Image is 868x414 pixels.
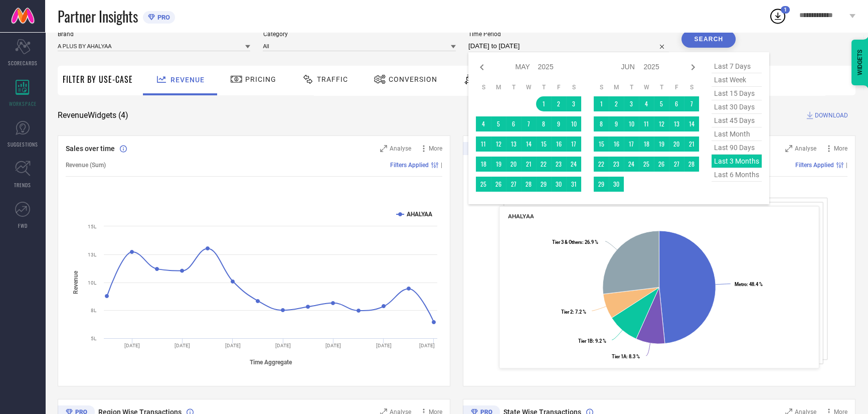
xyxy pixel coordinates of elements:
[815,110,848,120] span: DOWNLOAD
[491,157,506,172] td: Mon May 19 2025
[58,6,138,27] span: Partner Insights
[639,96,654,111] td: Wed Jun 04 2025
[551,83,566,91] th: Friday
[551,136,566,152] td: Fri May 16 2025
[684,157,699,172] td: Sat Jun 28 2025
[684,96,699,111] td: Sat Jun 07 2025
[536,157,551,172] td: Thu May 22 2025
[566,177,581,192] td: Sat May 31 2025
[639,157,654,172] td: Wed Jun 25 2025
[609,96,624,111] td: Mon Jun 02 2025
[124,343,140,348] text: [DATE]
[536,83,551,91] th: Thursday
[91,308,97,313] text: 8L
[687,61,699,73] div: Next month
[712,60,762,73] span: last 7 days
[624,116,639,131] td: Tue Jun 10 2025
[795,145,816,152] span: Analyse
[769,7,787,25] div: Open download list
[609,136,624,152] td: Mon Jun 16 2025
[594,136,609,152] td: Sun Jun 15 2025
[476,83,491,91] th: Sunday
[14,181,31,189] span: TRENDS
[521,83,536,91] th: Wednesday
[552,239,598,245] text: : 26.9 %
[551,177,566,192] td: Fri May 30 2025
[624,83,639,91] th: Tuesday
[66,162,106,169] span: Revenue (Sum)
[155,14,170,21] span: PRO
[88,224,97,229] text: 15L
[712,168,762,182] span: last 6 months
[712,114,762,127] span: last 45 days
[639,116,654,131] td: Wed Jun 11 2025
[88,280,97,286] text: 10L
[669,136,684,152] td: Fri Jun 20 2025
[463,142,500,157] div: Premium
[506,136,521,152] td: Tue May 13 2025
[639,83,654,91] th: Wednesday
[325,343,341,348] text: [DATE]
[536,136,551,152] td: Thu May 15 2025
[245,75,276,83] span: Pricing
[468,40,669,52] input: Select time period
[795,162,834,169] span: Filters Applied
[476,157,491,172] td: Sun May 18 2025
[594,96,609,111] td: Sun Jun 01 2025
[508,213,534,220] span: AHALYAA
[491,83,506,91] th: Monday
[468,31,669,38] span: Time Period
[380,145,387,152] svg: Zoom
[834,145,847,152] span: More
[654,116,669,131] td: Thu Jun 12 2025
[609,83,624,91] th: Monday
[594,177,609,192] td: Sun Jun 29 2025
[609,177,624,192] td: Mon Jun 30 2025
[476,61,488,73] div: Previous month
[654,157,669,172] td: Thu Jun 26 2025
[566,96,581,111] td: Sat May 03 2025
[536,177,551,192] td: Thu May 29 2025
[389,75,437,83] span: Conversion
[654,83,669,91] th: Thursday
[63,73,133,85] span: Filter By Use-Case
[521,157,536,172] td: Wed May 21 2025
[624,96,639,111] td: Tue Jun 03 2025
[624,157,639,172] td: Tue Jun 24 2025
[561,309,586,315] text: : 7.2 %
[536,96,551,111] td: Thu May 01 2025
[712,127,762,141] span: last month
[66,145,115,153] span: Sales over time
[58,31,250,38] span: Brand
[491,177,506,192] td: Mon May 26 2025
[612,354,640,359] text: : 8.3 %
[18,222,28,229] span: FWD
[684,83,699,91] th: Saturday
[712,100,762,114] span: last 30 days
[88,252,97,257] text: 13L
[609,157,624,172] td: Mon Jun 23 2025
[491,136,506,152] td: Mon May 12 2025
[654,136,669,152] td: Thu Jun 19 2025
[429,145,442,152] span: More
[419,343,435,348] text: [DATE]
[521,136,536,152] td: Wed May 14 2025
[476,116,491,131] td: Sun May 04 2025
[578,338,606,344] text: : 9.2 %
[8,59,38,67] span: SCORECARDS
[669,116,684,131] td: Fri Jun 13 2025
[72,270,79,294] tspan: Revenue
[91,336,97,341] text: 5L
[684,136,699,152] td: Sat Jun 21 2025
[476,136,491,152] td: Sun May 11 2025
[441,162,442,169] span: |
[578,338,593,344] tspan: Tier 1B
[506,177,521,192] td: Tue May 27 2025
[225,343,241,348] text: [DATE]
[250,358,292,365] tspan: Time Aggregate
[566,157,581,172] td: Sat May 24 2025
[491,116,506,131] td: Mon May 05 2025
[669,83,684,91] th: Friday
[846,162,847,169] span: |
[390,145,411,152] span: Analyse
